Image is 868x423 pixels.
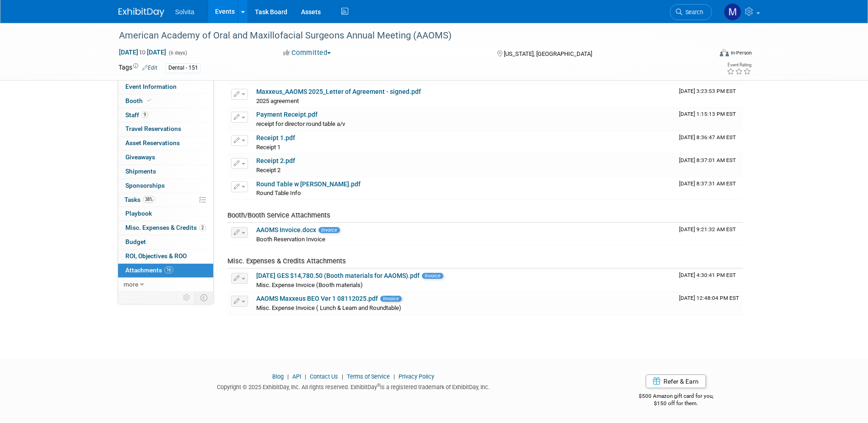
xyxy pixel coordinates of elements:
[118,221,213,235] a: Misc. Expenses & Credits2
[227,211,330,219] span: Booth/Booth Service Attachments
[679,226,736,233] span: Upload Timestamp
[679,134,736,141] span: Upload Timestamp
[118,179,213,193] a: Sponsorships
[679,88,736,94] span: Upload Timestamp
[256,157,295,164] a: Receipt 2.pdf
[724,3,741,21] img: Matthew Burns
[256,120,345,127] span: receipt for director round table a/v
[310,373,338,380] a: Contact Us
[280,48,334,58] button: Committed
[256,98,299,104] span: 2025 agreement
[377,383,380,388] sup: ®
[256,144,280,151] span: Receipt 1
[138,49,147,56] span: to
[118,193,213,207] a: Tasks38%
[125,83,177,90] span: Event Information
[302,373,308,380] span: |
[125,182,165,189] span: Sponsorships
[391,373,397,380] span: |
[675,177,743,200] td: Upload Timestamp
[141,111,148,118] span: 9
[118,122,213,136] a: Travel Reservations
[504,50,592,57] span: [US_STATE], [GEOGRAPHIC_DATA]
[256,304,401,311] span: Misc. Expense Invoice ( Lunch & Learn and Roundtable)
[602,386,750,407] div: $500 Amazon gift card for you,
[256,190,301,196] span: Round Table Info
[720,49,729,56] img: Format-Inperson.png
[256,167,280,174] span: Receipt 2
[142,65,157,71] a: Edit
[116,27,698,44] div: American Academy of Oral and Maxillofacial Surgeons Annual Meeting (AAOMS)
[124,281,138,288] span: more
[125,125,181,132] span: Travel Reservations
[256,282,363,288] span: Misc. Expense Invoice (Booth materials)
[318,227,340,233] span: Invoice
[675,269,743,292] td: Upload Timestamp
[119,8,164,17] img: ExhibitDay
[272,373,284,380] a: Blog
[679,272,736,278] span: Upload Timestamp
[164,266,173,273] span: 16
[347,373,390,380] a: Terms of Service
[675,85,743,108] td: Upload Timestamp
[194,292,213,304] td: Toggle Event Tabs
[256,88,421,95] a: Maxxeus_AAOMS 2025_Letter of Agreement - signed.pdf
[118,264,213,277] a: Attachments16
[670,4,712,20] a: Search
[118,207,213,221] a: Playbook
[125,224,206,231] span: Misc. Expenses & Credits
[119,381,589,391] div: Copyright © 2025 ExhibitDay, Inc. All rights reserved. ExhibitDay is a registered trademark of Ex...
[118,108,213,122] a: Staff9
[646,374,706,388] a: Refer & Earn
[119,63,157,73] td: Tags
[166,63,201,73] div: Dental - 151
[679,157,736,163] span: Upload Timestamp
[125,238,146,245] span: Budget
[727,63,751,67] div: Event Rating
[675,108,743,130] td: Upload Timestamp
[679,111,736,117] span: Upload Timestamp
[658,48,752,61] div: Event Format
[125,111,148,119] span: Staff
[119,48,167,56] span: [DATE] [DATE]
[168,50,187,56] span: (6 days)
[380,296,402,302] span: Invoice
[256,111,318,118] a: Payment Receipt.pdf
[118,136,213,150] a: Asset Reservations
[118,165,213,179] a: Shipments
[679,180,736,187] span: Upload Timestamp
[199,224,206,231] span: 2
[125,168,156,175] span: Shipments
[256,236,325,243] span: Booth Reservation Invoice
[256,272,420,279] a: [DATE] GES $14,780.50 (Booth materials for AAOMS).pdf
[143,196,155,203] span: 38%
[118,235,213,249] a: Budget
[125,266,173,274] span: Attachments
[292,373,301,380] a: API
[675,292,743,315] td: Upload Timestamp
[118,80,213,94] a: Event Information
[175,8,194,16] span: Solvita
[675,154,743,177] td: Upload Timestamp
[125,153,155,161] span: Giveaways
[227,257,346,265] span: Misc. Expenses & Credits Attachments
[125,139,180,146] span: Asset Reservations
[422,273,443,279] span: Invoice
[118,94,213,108] a: Booth
[118,278,213,292] a: more
[118,151,213,164] a: Giveaways
[675,131,743,154] td: Upload Timestamp
[256,180,361,188] a: Round Table w [PERSON_NAME].pdf
[682,9,703,16] span: Search
[124,196,155,203] span: Tasks
[675,223,743,246] td: Upload Timestamp
[399,373,434,380] a: Privacy Policy
[147,98,151,103] i: Booth reservation complete
[256,295,378,302] a: AAOMS Maxxeus BEO Ver 1 08112025.pdf
[118,249,213,263] a: ROI, Objectives & ROO
[602,400,750,407] div: $150 off for them.
[125,252,187,260] span: ROI, Objectives & ROO
[679,295,739,301] span: Upload Timestamp
[179,292,195,304] td: Personalize Event Tab Strip
[125,210,152,217] span: Playbook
